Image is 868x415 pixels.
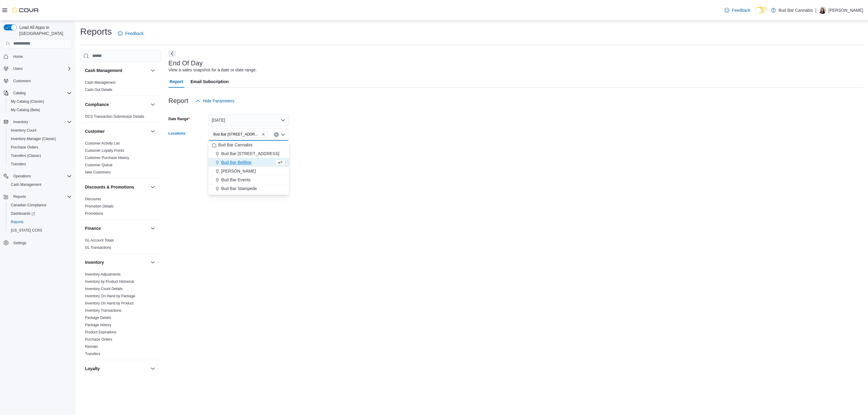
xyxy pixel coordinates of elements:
div: Compliance [80,113,161,123]
button: [US_STATE] CCRS [6,226,74,235]
span: Operations [11,173,72,180]
p: [PERSON_NAME] [829,7,863,14]
span: Bud Bar [STREET_ADDRESS] [221,151,279,157]
span: Promotion Details [85,204,114,209]
button: Remove Bud Bar 14 ST NW from selection in this group [262,133,265,136]
span: Load All Apps in [GEOGRAPHIC_DATA] [17,24,72,36]
h3: Discounts & Promotions [85,184,134,190]
div: Ashley M [819,7,826,14]
span: Settings [11,239,72,246]
button: [DATE] [208,114,289,126]
span: Inventory On Hand by Product [85,301,134,306]
button: Next [168,50,176,57]
button: Transfers (Classic) [6,151,74,160]
button: Inventory [1,118,74,126]
a: Canadian Compliance [8,201,49,209]
span: Reports [11,193,72,200]
button: [PERSON_NAME] [208,167,289,176]
span: Reorder [85,344,98,349]
label: Locations [168,131,186,136]
h3: Finance [85,225,101,231]
span: Inventory On Hand by Package [85,294,135,298]
span: Package History [85,323,111,327]
button: Home [1,52,74,61]
span: My Catalog (Beta) [8,106,72,114]
a: Dashboards [8,210,37,217]
span: Cash Management [8,181,72,188]
button: Bud Bar [STREET_ADDRESS] [208,149,289,158]
span: Inventory Transactions [85,308,121,313]
button: Inventory Count [6,126,74,135]
span: My Catalog (Classic) [8,98,72,105]
span: OCS Transaction Submission Details [85,114,144,119]
span: Cash Management [85,80,115,85]
a: Product Expirations [85,330,116,334]
span: Inventory Count Details [85,286,123,291]
span: Purchase Orders [8,144,72,151]
button: Bud Bar Stampede [208,184,289,193]
a: Cash Management [8,181,44,188]
button: Bud Bar Cannabis [208,141,289,149]
a: Package History [85,323,111,327]
span: Catalog [11,89,72,97]
a: Reports [8,218,26,226]
a: Inventory Adjustments [85,272,121,276]
button: Inventory [149,259,156,266]
a: OCS Transaction Submission Details [85,114,144,119]
a: Purchase Orders [8,144,41,151]
button: Purchase Orders [6,143,74,151]
button: Finance [149,225,156,232]
a: GL Account Totals [85,238,114,242]
h3: Loyalty [85,366,100,372]
button: My Catalog (Classic) [6,97,74,106]
a: Inventory by Product Historical [85,279,134,284]
span: [PERSON_NAME] [221,168,256,174]
a: Transfers (Classic) [8,152,43,159]
div: Cash Management [80,79,161,96]
span: Operations [13,174,31,179]
span: GL Account Totals [85,238,114,243]
span: Customer Loyalty Points [85,148,124,153]
span: Customer Purchase History [85,155,129,160]
span: Transfers [85,351,100,356]
span: Discounts [85,197,101,201]
a: Discounts [85,197,101,201]
button: Operations [1,172,74,180]
p: | [815,7,816,14]
span: GL Transactions [85,245,111,250]
span: Dashboards [8,210,72,217]
a: Customer Loyalty Points [85,148,124,153]
label: Date Range [168,117,190,121]
a: Home [11,53,25,60]
span: Cash Management [11,182,41,187]
button: Reports [1,192,74,201]
a: Transfers [8,161,28,168]
span: Feedback [732,7,750,13]
span: Email Subscription [190,76,229,88]
div: View a sales snapshot for a date or date range. [168,67,257,73]
a: GL Transactions [85,245,111,250]
span: Canadian Compliance [8,201,72,209]
span: Washington CCRS [8,227,72,234]
span: Transfers (Classic) [8,152,72,159]
button: Inventory Manager (Classic) [6,135,74,143]
div: Inventory [80,271,161,360]
button: Users [1,64,74,73]
button: Users [11,65,25,72]
button: Compliance [149,101,156,108]
button: Loyalty [85,366,148,372]
a: Transfers [85,352,100,356]
span: Reports [11,220,24,224]
span: Cash Out Details [85,87,112,92]
a: Inventory Manager (Classic) [8,135,58,142]
span: Transfers (Classic) [11,153,41,158]
span: Customers [13,79,31,83]
span: Home [11,53,72,60]
h3: Compliance [85,101,109,108]
a: Package Details [85,316,111,320]
a: Customer Activity List [85,141,120,145]
button: Finance [85,225,148,231]
span: Bud Bar 14 ST NW [211,131,268,138]
button: My Catalog (Beta) [6,106,74,114]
